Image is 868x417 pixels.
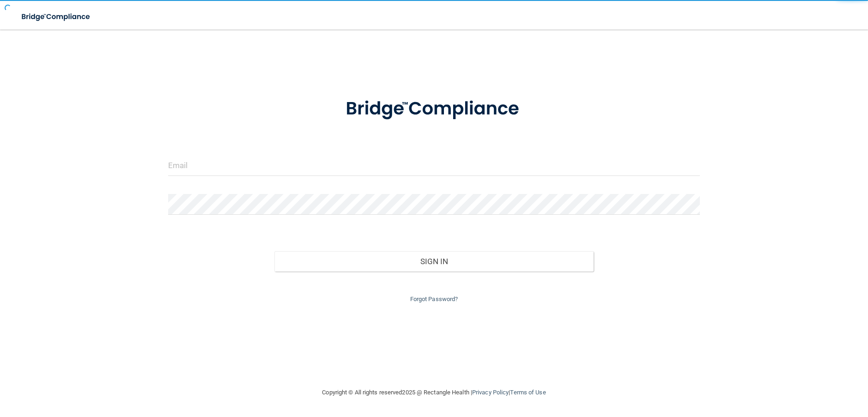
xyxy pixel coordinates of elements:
[510,389,546,396] a: Terms of Use
[274,251,594,272] button: Sign In
[168,155,700,176] input: Email
[410,296,458,302] a: Forgot Password?
[14,7,99,26] img: bridge_compliance_login_screen.278c3ca4.svg
[266,378,603,407] div: Copyright © All rights reserved 2025 @ Rectangle Health | |
[327,85,542,133] img: bridge_compliance_login_screen.278c3ca4.svg
[472,389,509,396] a: Privacy Policy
